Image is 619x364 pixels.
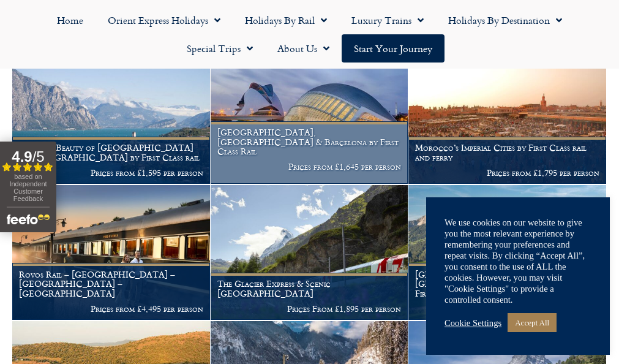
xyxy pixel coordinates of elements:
[19,270,203,298] h1: Rovos Rail – [GEOGRAPHIC_DATA] – [GEOGRAPHIC_DATA] – [GEOGRAPHIC_DATA]
[233,6,339,34] a: Holidays by Rail
[19,143,203,162] h1: Charm & Beauty of [GEOGRAPHIC_DATA] via [GEOGRAPHIC_DATA] by First Class rail
[415,143,599,162] h1: Morocco’s Imperial Cities by First Class rail and ferry
[445,317,501,328] a: Cookie Settings
[415,270,599,298] h1: [GEOGRAPHIC_DATA], [GEOGRAPHIC_DATA] & the Golden Pass by First Class rail
[96,6,233,34] a: Orient Express Holidays
[211,48,409,184] a: [GEOGRAPHIC_DATA], [GEOGRAPHIC_DATA] & Barcelona by First Class Rail Prices from £1,645 per person
[445,217,591,305] div: We use cookies on our website to give you the most relevant experience by remembering your prefer...
[217,304,402,314] p: Prices From £1,895 per person
[12,185,211,320] a: Rovos Rail – [GEOGRAPHIC_DATA] – [GEOGRAPHIC_DATA] – [GEOGRAPHIC_DATA] Prices from £4,495 per person
[211,185,409,320] a: The Glacier Express & Scenic [GEOGRAPHIC_DATA] Prices From £1,895 per person
[339,6,436,34] a: Luxury Trains
[415,304,599,314] p: Prices From £1,495 per person
[45,6,96,34] a: Home
[217,162,402,172] p: Prices from £1,645 per person
[174,34,265,63] a: Special Trips
[19,304,203,314] p: Prices from £4,495 per person
[408,48,607,184] a: Morocco’s Imperial Cities by First Class rail and ferry Prices from £1,795 per person
[217,279,402,298] h1: The Glacier Express & Scenic [GEOGRAPHIC_DATA]
[19,168,203,178] p: Prices from £1,595 per person
[415,168,599,178] p: Prices from £1,795 per person
[436,6,574,34] a: Holidays by Destination
[342,34,445,63] a: Start your Journey
[6,6,613,63] nav: Menu
[508,313,557,332] a: Accept All
[265,34,342,63] a: About Us
[12,48,211,184] a: Charm & Beauty of [GEOGRAPHIC_DATA] via [GEOGRAPHIC_DATA] by First Class rail Prices from £1,595 ...
[408,185,607,320] a: [GEOGRAPHIC_DATA], [GEOGRAPHIC_DATA] & the Golden Pass by First Class rail Prices From £1,495 per...
[12,185,210,320] img: Pride Of Africa Train Holiday
[217,127,402,156] h1: [GEOGRAPHIC_DATA], [GEOGRAPHIC_DATA] & Barcelona by First Class Rail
